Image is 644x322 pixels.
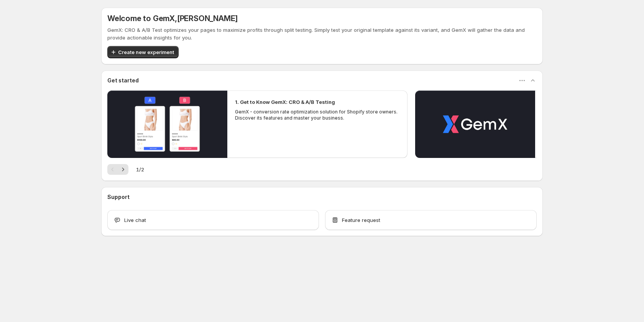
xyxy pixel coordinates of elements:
[107,77,139,84] h3: Get started
[124,216,146,224] span: Live chat
[415,90,535,158] button: Play video
[107,90,227,158] button: Play video
[235,109,400,121] p: GemX - conversion rate optimization solution for Shopify store owners. Discover its features and ...
[118,164,128,175] button: Next
[107,46,179,58] button: Create new experiment
[107,26,537,41] p: GemX: CRO & A/B Test optimizes your pages to maximize profits through split testing. Simply test ...
[136,166,144,173] span: 1 / 2
[235,98,335,106] h2: 1. Get to Know GemX: CRO & A/B Testing
[107,164,128,175] nav: Pagination
[118,48,174,56] span: Create new experiment
[107,193,130,201] h3: Support
[175,14,238,23] span: , [PERSON_NAME]
[342,216,380,224] span: Feature request
[107,14,238,23] h5: Welcome to GemX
